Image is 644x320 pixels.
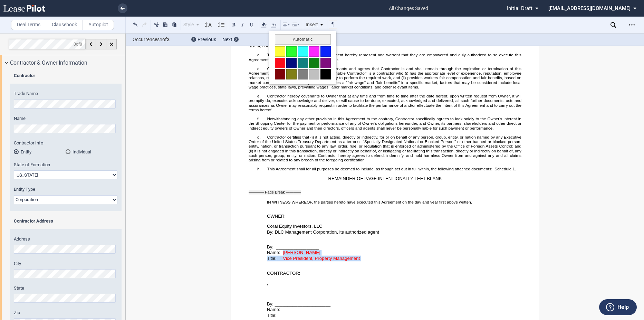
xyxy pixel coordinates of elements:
span: Title: [267,313,276,318]
span: Contractor certifies that (i) [267,135,314,139]
span: c. [257,53,260,57]
b: Contractor [14,73,35,78]
span: Occurrences of [133,36,186,43]
span: Contractor & Owner Information [10,59,87,67]
label: City [14,261,117,267]
button: Copy [161,20,170,29]
span: all changes saved [385,1,432,16]
label: State of Formation [14,162,117,168]
span: REMAINDER OF PAGE INTENTIONALLY LEFT BLANK [328,176,442,181]
label: Entity Type [14,186,117,192]
div: Insert [305,20,325,29]
span: it is not acting, directly or indirectly, for or on behalf of any person, group, entity, or natio... [249,135,522,153]
span: This Agreement shall for all purposes be deemed to include, as though set out in full within, the... [267,167,492,171]
span: Notwithstanding any other provision in this Agreement to the contrary, Contractor specifically ag... [249,116,522,130]
span: 0 [74,41,76,46]
span: Title: [267,256,276,261]
label: Clausebook [46,20,83,30]
label: Zip [14,310,117,316]
label: Autopilot [83,20,114,30]
div: Next [222,36,239,43]
button: Automatic [275,34,331,45]
button: Italic [239,20,247,29]
label: Trade Name [14,91,117,97]
span: _________________ [276,244,319,250]
span: , [267,281,268,286]
label: Name [14,115,117,122]
span: By: ______________________ [267,301,330,307]
span: Initial Draft [507,5,532,11]
span: By: DLC Management Corporation, its authorized agent [267,229,379,235]
label: Help [617,303,629,312]
span: CONTRACTOR: [267,271,300,276]
span: d. [257,66,261,71]
button: Underline [248,20,256,29]
span: OWNER: [267,214,285,219]
span: h. [257,167,261,171]
span: Coral Equity Investors, LLC [267,224,322,229]
span: it is not engaged in this transaction, directly or indirectly on behalf of, or instigating or fac... [249,149,522,162]
label: Deal Terms [11,20,46,30]
span: The individuals executing this Agreement hereby represent and warrant that they are empowered and... [249,53,522,62]
md-radio-button: Entity [14,149,66,155]
span: Vice President, Property Management [283,256,360,261]
div: Previous [191,36,216,43]
span: Schedule [494,167,511,171]
b: Contractor Address [14,218,53,224]
span: . [515,167,516,171]
span: IN WITNESS WHEREOF, the parties hereto have executed this Agreement on the day and year first abo... [267,200,472,204]
span: provides workers fair compensation and fair benefits, based on market conditions. In determining ... [249,75,522,89]
span: Name: [267,250,280,255]
span: Contractor represents, warrants, covenants and agrees that Contractor is and shall remain through... [249,66,522,75]
md-radio-button: Individual [66,149,117,155]
button: Undo [131,20,140,29]
button: Bold [230,20,238,29]
b: 2 [167,37,170,42]
b: 1 [160,37,162,42]
span: Contractor hereby covenants to Owner that at any time and from time to time after the date hereof... [249,94,522,112]
span: has the appropriate level of experience, reputation, employee relations, responsiveness, fees and... [249,71,522,80]
button: Cut [152,20,161,29]
label: Address [14,236,117,242]
a: 1 [512,167,515,171]
span: Previous [198,37,216,42]
label: Contractor Info [14,140,117,146]
span: of [74,41,82,46]
button: Toggle Control Characters [329,20,337,29]
span: [PERSON_NAME] [283,250,320,255]
label: State [14,285,117,291]
span: Name: [267,307,280,312]
span: e. [257,94,261,98]
div: Open Lease options menu [626,19,637,30]
span: f. [257,116,260,121]
span: Next [222,37,232,42]
span: g. [257,135,261,139]
button: Paste [170,20,179,29]
span: 0 [80,41,82,46]
span: By: [267,244,273,250]
button: Help [599,299,637,315]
